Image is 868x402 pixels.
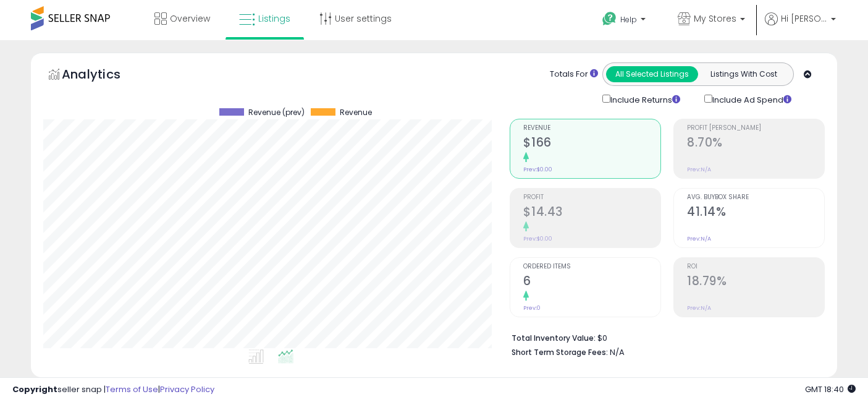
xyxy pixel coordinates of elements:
h2: $166 [523,135,660,152]
small: Prev: 0 [523,304,541,312]
small: Prev: $0.00 [523,235,552,242]
b: Total Inventory Value: [512,333,596,343]
button: All Selected Listings [606,66,698,82]
div: seller snap | | [12,384,214,396]
span: Ordered Items [523,263,660,270]
span: Profit [523,194,660,201]
a: Terms of Use [106,383,158,395]
h2: 41.14% [687,205,824,221]
span: My Stores [694,12,736,25]
small: Prev: N/A [687,235,711,242]
span: ROI [687,263,824,270]
h2: 8.70% [687,135,824,152]
small: Prev: N/A [687,304,711,312]
h5: Analytics [62,66,145,86]
span: N/A [610,346,625,358]
i: Get Help [602,11,617,27]
span: Profit [PERSON_NAME] [687,125,824,132]
small: Prev: $0.00 [523,166,552,173]
li: $0 [512,330,815,344]
span: Help [620,14,637,25]
div: Totals For [550,69,598,80]
a: Help [592,2,658,40]
div: Include Ad Spend [695,92,811,106]
div: Include Returns [593,92,695,106]
span: Hi [PERSON_NAME] [781,12,827,25]
button: Listings With Cost [697,66,790,82]
h2: 18.79% [687,274,824,291]
span: Revenue (prev) [248,108,305,117]
b: Short Term Storage Fees: [512,347,608,357]
h2: 6 [523,274,660,291]
span: Avg. Buybox Share [687,194,824,201]
strong: Copyright [12,383,57,395]
span: Revenue [523,125,660,132]
span: Overview [170,12,210,25]
a: Hi [PERSON_NAME] [765,12,836,40]
span: 2025-08-13 18:40 GMT [805,383,856,395]
span: Listings [258,12,290,25]
small: Prev: N/A [687,166,711,173]
span: Revenue [340,108,372,117]
h2: $14.43 [523,205,660,221]
a: Privacy Policy [160,383,214,395]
